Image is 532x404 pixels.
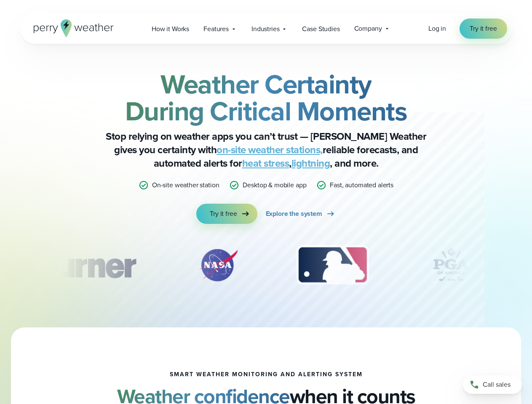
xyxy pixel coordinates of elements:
[295,20,347,37] a: Case Studies
[251,24,279,34] span: Industries
[354,24,382,34] span: Company
[243,180,306,190] p: Desktop & mobile app
[428,24,446,34] a: Log in
[470,24,497,34] span: Try it free
[125,64,407,131] strong: Weather Certainty During Critical Moments
[189,244,248,286] img: NASA.svg
[98,130,435,170] p: Stop relying on weather apps you can’t trust — [PERSON_NAME] Weather gives you certainty with rel...
[210,209,237,219] span: Try it free
[217,142,323,157] a: on-site weather stations,
[152,180,219,190] p: On-site weather station
[417,244,485,286] img: PGA.svg
[302,24,340,34] span: Case Studies
[266,209,322,219] span: Explore the system
[417,244,485,286] div: 4 of 12
[170,371,363,378] h1: smart weather monitoring and alerting system
[330,180,393,190] p: Fast, automated alerts
[203,24,229,34] span: Features
[460,19,507,39] a: Try it free
[463,375,522,394] a: Call sales
[428,24,446,33] span: Log in
[28,244,148,286] div: 1 of 12
[28,244,148,286] img: Turner-Construction_1.svg
[62,244,470,290] div: slideshow
[189,244,248,286] div: 2 of 12
[291,156,330,171] a: lightning
[242,156,289,171] a: heat stress
[483,380,511,390] span: Call sales
[288,244,377,286] img: MLB.svg
[144,20,196,37] a: How it Works
[196,204,257,224] a: Try it free
[152,24,189,34] span: How it Works
[266,204,336,224] a: Explore the system
[288,244,377,286] div: 3 of 12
